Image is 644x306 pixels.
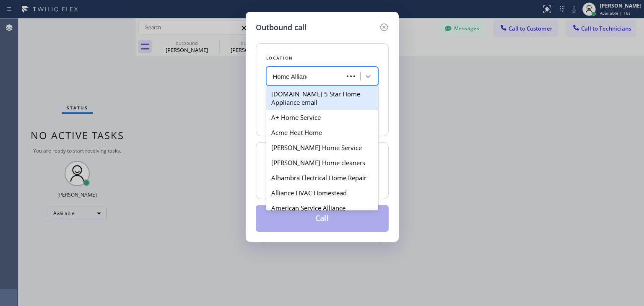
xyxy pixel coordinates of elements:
[266,125,378,140] div: Acme Heat Home
[266,86,378,110] div: [DOMAIN_NAME] 5 Star Home Appliance email
[266,170,378,185] div: Alhambra Electrical Home Repair
[256,205,389,232] button: Call
[266,110,378,125] div: A+ Home Service
[266,200,378,224] div: American Service Alliance Homestead
[266,185,378,200] div: Alliance HVAC Homestead
[266,155,378,170] div: [PERSON_NAME] Home cleaners
[266,140,378,155] div: [PERSON_NAME] Home Service
[256,22,306,33] h5: Outbound call
[266,54,378,62] div: Location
